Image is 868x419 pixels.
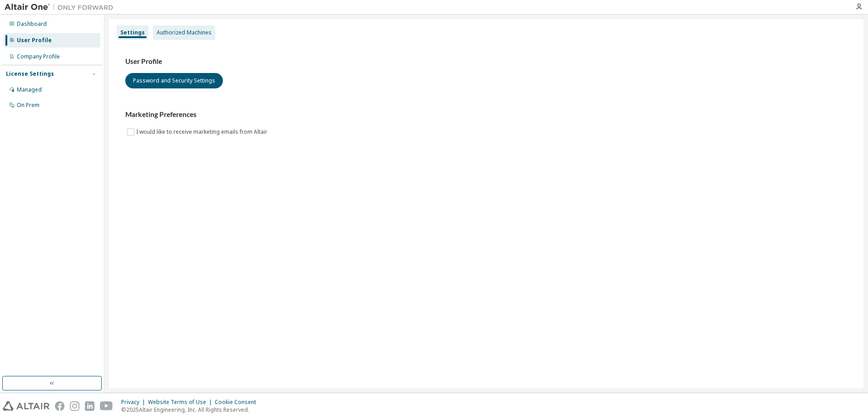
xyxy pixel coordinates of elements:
p: © 2025 Altair Engineering, Inc. All Rights Reserved. [121,406,261,414]
div: Authorized Machines [157,29,212,36]
div: Dashboard [17,20,47,28]
div: Managed [17,86,42,93]
div: On Prem [17,102,39,109]
img: Altair One [5,3,118,12]
h3: User Profile [125,57,847,66]
img: instagram.svg [70,401,79,411]
div: Cookie Consent [215,399,261,406]
div: License Settings [6,70,54,78]
div: User Profile [17,37,52,44]
img: youtube.svg [100,401,113,411]
img: altair_logo.svg [3,401,49,411]
div: Company Profile [17,53,60,60]
div: Privacy [121,399,148,406]
div: Website Terms of Use [148,399,215,406]
label: I would like to receive marketing emails from Altair [136,127,269,137]
div: Settings [120,29,145,36]
button: Password and Security Settings [125,73,223,88]
img: linkedin.svg [85,401,94,411]
img: facebook.svg [55,401,64,411]
h3: Marketing Preferences [125,110,847,119]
